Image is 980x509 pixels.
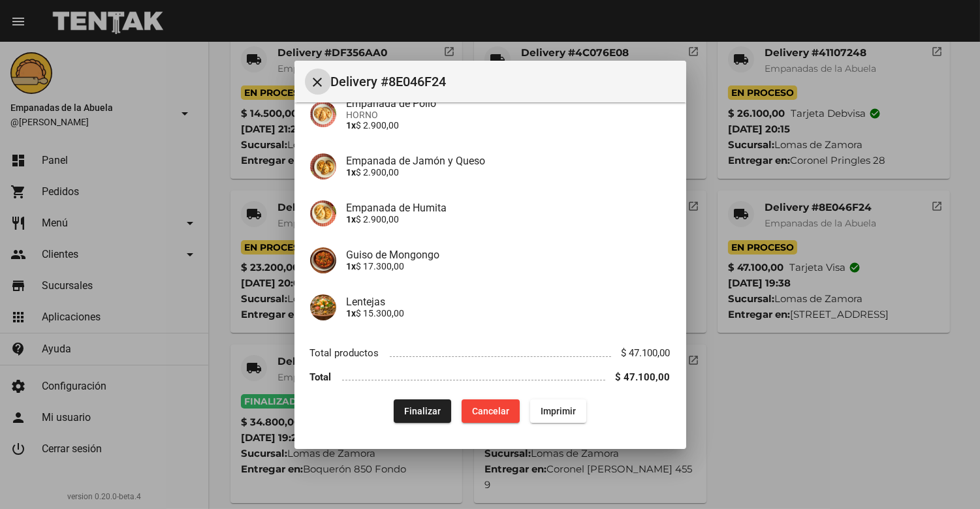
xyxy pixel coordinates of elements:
[541,406,576,416] span: Imprimir
[310,365,671,389] li: Total $ 47.100,00
[347,155,671,167] h4: Empanada de Jamón y Queso
[347,167,356,177] b: 1x
[394,399,451,423] button: Finalizar
[310,200,336,226] img: 75ad1656-f1a0-4b68-b603-a72d084c9c4d.jpg
[310,247,336,273] img: aade5c15-3777-4b4e-bf86-c350499da651.jpg
[462,399,520,423] button: Cancelar
[347,214,356,224] b: 1x
[530,399,586,423] button: Imprimir
[310,294,336,320] img: 39d5eac7-c0dc-4c45-badd-7bc4776b2770.jpg
[472,406,509,416] span: Cancelar
[331,71,676,92] span: Delivery #8E046F24
[347,167,671,177] p: $ 2.900,00
[347,120,671,131] p: $ 2.900,00
[347,202,671,214] h4: Empanada de Humita
[347,214,671,224] p: $ 2.900,00
[347,261,671,271] p: $ 17.300,00
[310,341,671,365] li: Total productos $ 47.100,00
[404,406,441,416] span: Finalizar
[310,101,336,127] img: 10349b5f-e677-4e10-aec3-c36b893dfd64.jpg
[347,110,671,120] span: HORNO
[347,308,356,318] b: 1x
[347,261,356,271] b: 1x
[347,120,356,131] b: 1x
[347,308,671,318] p: $ 15.300,00
[305,69,331,95] button: Cerrar
[347,296,671,308] h4: Lentejas
[310,153,336,179] img: 72c15bfb-ac41-4ae4-a4f2-82349035ab42.jpg
[347,249,671,261] h4: Guiso de Mongongo
[347,97,671,110] h4: Empanada de Pollo
[310,74,326,90] mat-icon: Cerrar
